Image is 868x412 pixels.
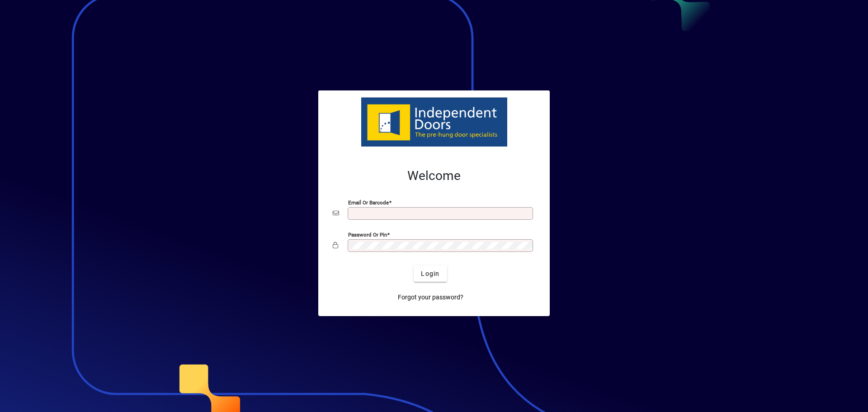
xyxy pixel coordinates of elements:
h2: Welcome [333,168,535,184]
mat-label: Email or Barcode [348,199,389,206]
span: Login [421,269,439,279]
mat-label: Password or Pin [348,232,387,238]
span: Forgot your password? [398,293,463,302]
a: Forgot your password? [394,289,467,305]
button: Login [414,265,447,282]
